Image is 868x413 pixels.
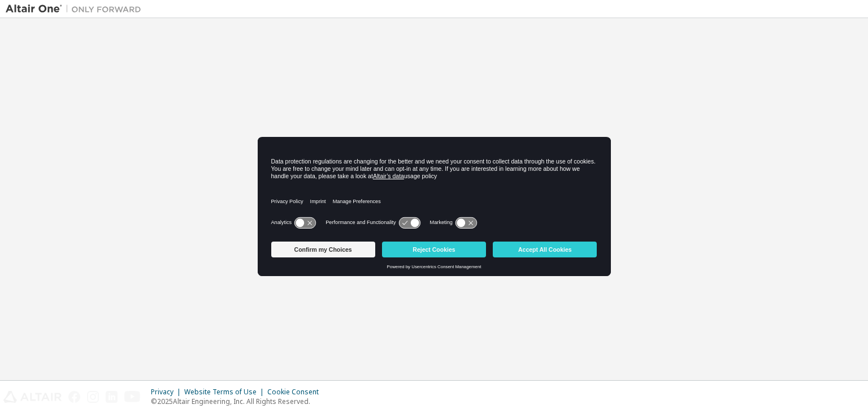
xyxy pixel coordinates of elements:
img: altair_logo.svg [3,391,62,403]
p: © 2025 Altair Engineering, Inc. All Rights Reserved. [151,397,325,406]
img: linkedin.svg [106,391,118,403]
img: Altair One [6,3,147,15]
img: youtube.svg [124,391,141,403]
div: Cookie Consent [267,388,325,397]
img: instagram.svg [87,391,99,403]
img: facebook.svg [68,391,80,403]
div: Privacy [151,388,184,397]
div: Website Terms of Use [184,388,267,397]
